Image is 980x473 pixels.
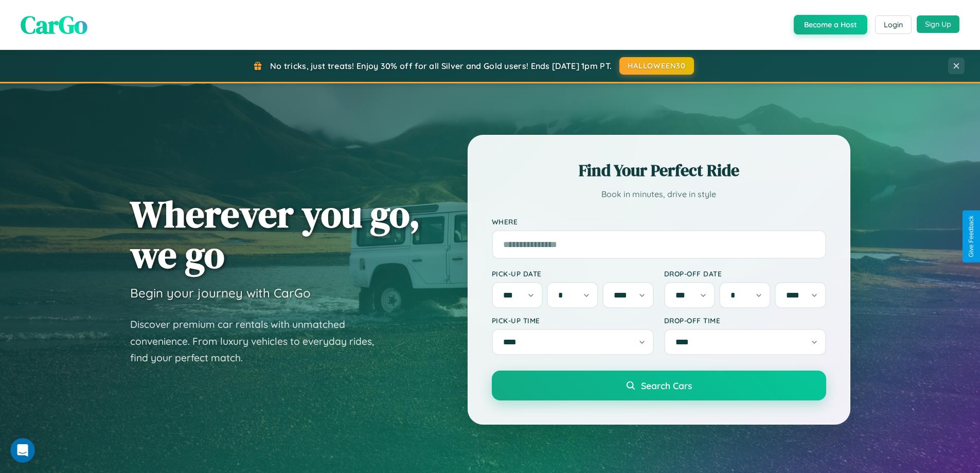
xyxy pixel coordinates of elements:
button: Become a Host [794,15,867,34]
button: HALLOWEEN30 [619,57,694,75]
h1: Wherever you go, we go [130,194,420,275]
span: No tricks, just treats! Enjoy 30% off for all Silver and Gold users! Ends [DATE] 1pm PT. [270,61,612,71]
button: Search Cars [492,371,826,400]
button: Login [875,15,912,34]
label: Where [492,217,826,226]
label: Drop-off Date [664,269,826,278]
button: Sign Up [917,15,959,33]
h2: Find Your Perfect Ride [492,159,826,182]
label: Pick-up Date [492,269,654,278]
span: Search Cars [641,380,692,391]
p: Book in minutes, drive in style [492,187,826,202]
div: Give Feedback [968,216,975,257]
label: Drop-off Time [664,316,826,325]
label: Pick-up Time [492,316,654,325]
p: Discover premium car rentals with unmatched convenience. From luxury vehicles to everyday rides, ... [130,316,387,366]
h3: Begin your journey with CarGo [130,285,311,301]
span: CarGo [21,8,87,42]
iframe: Intercom live chat [10,438,35,463]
